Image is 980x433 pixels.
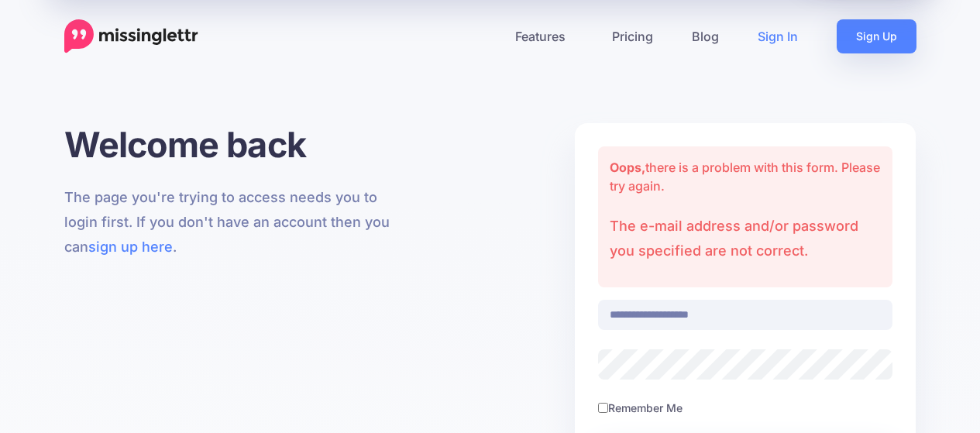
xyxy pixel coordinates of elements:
[837,19,916,53] a: Sign Up
[738,19,817,53] a: Sign In
[64,185,406,259] p: The page you're trying to access needs you to login first. If you don't have an account then you ...
[608,399,683,417] label: Remember Me
[610,214,882,263] p: The e-mail address and/or password you specified are not correct.
[593,19,672,53] a: Pricing
[610,160,645,175] strong: Oops,
[598,146,893,287] div: there is a problem with this form. Please try again.
[496,19,593,53] a: Features
[64,123,406,166] h1: Welcome back
[672,19,738,53] a: Blog
[88,239,173,255] a: sign up here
